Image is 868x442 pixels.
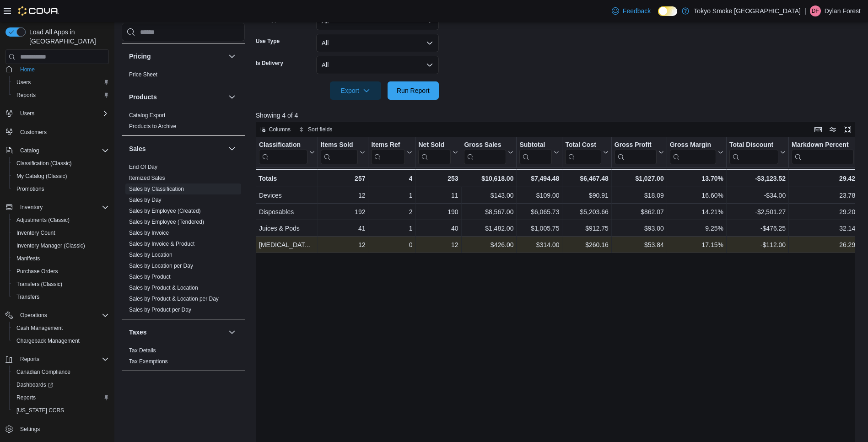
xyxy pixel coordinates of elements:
[16,424,43,435] a: Settings
[129,358,168,365] span: Tax Exemptions
[792,223,861,234] div: 32.14%
[9,378,113,391] a: Dashboards
[464,206,513,217] div: $8,567.00
[2,144,113,157] button: Catalog
[256,111,862,120] p: Showing 4 of 4
[13,367,109,377] span: Canadian Compliance
[13,90,39,101] a: Reports
[16,127,50,138] a: Customers
[13,291,43,302] a: Transfers
[397,86,430,95] span: Run Report
[694,5,801,16] p: Tokyo Smoke [GEOGRAPHIC_DATA]
[615,141,657,150] div: Gross Profit
[13,266,109,277] span: Purchase Orders
[670,223,723,234] div: 9.25%
[129,164,157,170] a: End Of Day
[129,92,225,102] button: Products
[519,141,552,150] div: Subtotal
[13,323,66,334] a: Cash Management
[16,185,44,193] span: Promotions
[670,206,723,217] div: 14.21%
[670,239,723,250] div: 17.15%
[9,183,113,195] button: Promotions
[129,241,194,247] a: Sales by Invoice & Product
[2,62,113,75] button: Home
[320,141,358,150] div: Items Sold
[729,190,786,201] div: -$34.00
[16,202,109,213] span: Inventory
[842,124,853,135] button: Enter fullscreen
[13,405,68,416] a: [US_STATE] CCRS
[129,92,157,102] h3: Products
[371,141,405,150] div: Items Ref
[615,141,664,164] button: Gross Profit
[519,206,559,217] div: $6,065.73
[2,107,113,120] button: Users
[729,206,786,217] div: -$2,501.27
[13,227,109,238] span: Inventory Count
[129,52,151,61] h3: Pricing
[615,206,664,217] div: $862.07
[565,223,608,234] div: $912.75
[464,141,513,164] button: Gross Sales
[259,206,315,217] div: Disposables
[20,147,39,154] span: Catalog
[464,223,513,234] div: $1,482.00
[16,63,109,75] span: Home
[16,202,46,213] button: Inventory
[13,215,109,226] span: Adjustments (Classic)
[16,126,109,138] span: Customers
[129,230,169,236] a: Sales by Invoice
[792,141,861,164] button: Markdown Percent
[226,143,237,154] button: Sales
[129,123,176,129] a: Products to Archive
[729,141,778,164] div: Total Discount
[9,291,113,303] button: Transfers
[13,240,89,251] a: Inventory Manager (Classic)
[129,251,173,259] span: Sales by Location
[16,108,38,119] button: Users
[16,255,40,262] span: Manifests
[16,310,51,321] button: Operations
[464,141,506,164] div: Gross Sales
[792,206,861,217] div: 29.20%
[20,426,40,433] span: Settings
[623,6,651,16] span: Feedback
[129,347,156,354] a: Tax Details
[129,218,204,226] span: Sales by Employee (Tendered)
[13,183,109,194] span: Promotions
[20,110,34,117] span: Users
[13,171,71,182] a: My Catalog (Classic)
[13,392,39,403] a: Reports
[9,366,113,378] button: Canadian Compliance
[670,190,723,201] div: 16.60%
[259,173,315,184] div: Totals
[13,335,83,346] a: Chargeback Management
[16,293,39,301] span: Transfers
[122,69,245,84] div: Pricing
[16,145,43,156] button: Catalog
[812,5,819,16] span: DF
[320,141,358,164] div: Items Sold
[813,124,824,135] button: Keyboard shortcuts
[729,173,786,184] div: -$3,123.52
[2,309,113,322] button: Operations
[129,197,162,203] a: Sales by Day
[371,141,405,164] div: Items Ref
[9,404,113,417] button: [US_STATE] CCRS
[13,253,109,264] span: Manifests
[16,354,109,365] span: Reports
[418,141,458,164] button: Net Sold
[792,141,853,150] div: Markdown Percent
[122,162,245,319] div: Sales
[9,334,113,347] button: Chargeback Management
[729,223,786,234] div: -$476.25
[129,328,225,337] button: Taxes
[226,92,237,102] button: Products
[26,27,109,46] span: Load All Apps in [GEOGRAPHIC_DATA]
[565,206,608,217] div: $5,203.66
[259,223,315,234] div: Juices & Pods
[320,239,365,250] div: 12
[565,239,608,250] div: $260.16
